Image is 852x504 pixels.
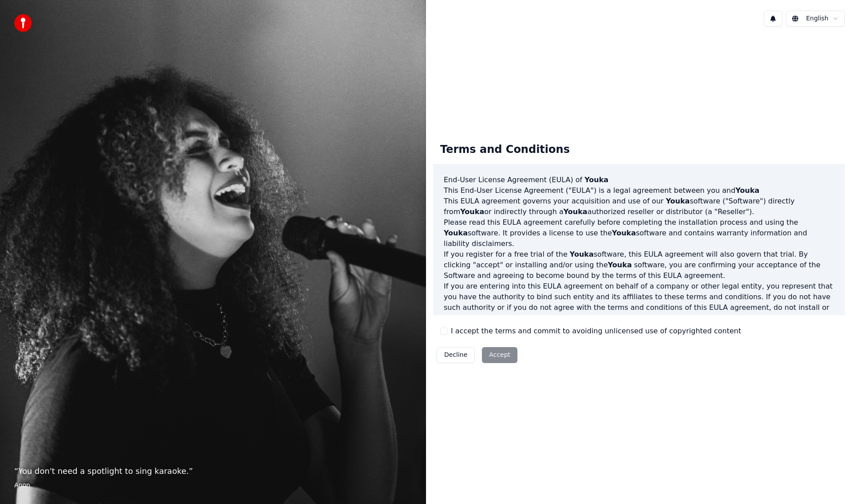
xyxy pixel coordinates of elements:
[460,207,484,216] span: Youka
[564,207,588,216] span: Youka
[444,249,834,281] p: If you register for a free trial of the software, this EULA agreement will also govern that trial...
[444,229,468,237] span: Youka
[584,176,608,184] span: Youka
[451,326,741,336] label: I accept the terms and commit to avoiding unlicensed use of copyrighted content
[612,229,636,237] span: Youka
[570,250,594,258] span: Youka
[666,197,690,205] span: Youka
[444,196,834,217] p: This EULA agreement governs your acquisition and use of our software ("Software") directly from o...
[608,261,632,269] span: Youka
[14,14,32,32] img: youka
[14,481,412,490] footer: Anon
[444,281,834,324] p: If you are entering into this EULA agreement on behalf of a company or other legal entity, you re...
[444,185,834,196] p: This End-User License Agreement ("EULA") is a legal agreement between you and
[735,186,759,195] span: Youka
[444,217,834,249] p: Please read this EULA agreement carefully before completing the installation process and using th...
[14,465,412,477] p: “ You don't need a spotlight to sing karaoke. ”
[444,175,834,185] h3: End-User License Agreement (EULA) of
[433,136,577,164] div: Terms and Conditions
[437,347,475,363] button: Decline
